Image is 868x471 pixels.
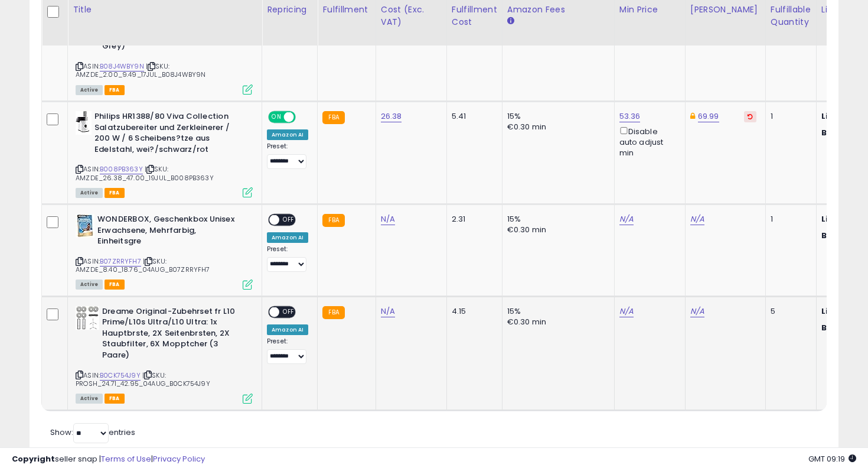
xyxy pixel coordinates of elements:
span: 2025-08-15 09:19 GMT [808,453,856,464]
div: Amazon AI [267,324,308,335]
i: Revert to store-level Dynamic Max Price [748,113,753,119]
img: 41lCFM6QatL._SL40_.jpg [76,214,94,238]
small: Amazon Fees. [507,16,514,27]
div: 1 [771,111,807,122]
div: Repricing [267,4,312,16]
span: | SKU: AMZDE_26.38_47.00_19JUL_B008PB363Y [76,164,214,182]
span: | SKU: PROSH_24.71_42.95_04AUG_B0CK754J9Y [76,371,210,388]
span: All listings currently available for purchase on Amazon [76,85,103,95]
div: ASIN: [76,214,253,288]
a: N/A [381,306,395,317]
small: FBA [322,306,344,319]
div: Amazon AI [267,232,308,243]
span: OFF [279,307,298,317]
div: ASIN: [76,306,253,402]
div: 5.41 [452,111,493,122]
span: | SKU: AMZDE_8.40_18.76_04AUG_B07ZRRYFH7 [76,256,210,274]
div: [PERSON_NAME] [690,4,761,16]
span: Show: entries [50,427,135,438]
a: N/A [619,213,634,225]
a: B0CK754J9Y [100,371,141,381]
a: Terms of Use [101,453,151,464]
div: ASIN: [76,111,253,196]
a: 69.99 [698,111,719,122]
div: Min Price [619,4,680,16]
span: FBA [105,280,125,290]
a: N/A [381,213,395,225]
a: B008PB363Y [100,164,143,174]
a: N/A [690,306,704,317]
div: 5 [771,306,807,317]
div: Amazon AI [267,129,308,140]
div: €0.30 min [507,122,605,132]
small: FBA [322,214,344,227]
div: 15% [507,111,605,122]
div: 15% [507,214,605,225]
b: Dreame Original-Zubehrset fr L10 Prime/L10s Ultra/L10 Ultra: 1x Hauptbrste, 2X Seitenbrsten, 2X S... [102,306,246,364]
a: 53.36 [619,111,641,122]
span: FBA [105,394,125,404]
div: Fulfillment [322,4,370,16]
div: €0.30 min [507,317,605,327]
div: Cost (Exc. VAT) [381,4,442,28]
a: B08J4WBY9N [100,61,144,72]
div: 4.15 [452,306,493,317]
div: Amazon Fees [507,4,609,16]
div: Preset: [267,337,308,364]
div: Fulfillment Cost [452,4,497,28]
div: 2.31 [452,214,493,225]
a: B07ZRRYFH7 [100,256,141,267]
span: FBA [105,85,125,95]
img: 31OgBsNWo4L._SL40_.jpg [76,111,92,135]
span: All listings currently available for purchase on Amazon [76,394,103,404]
a: N/A [619,306,634,317]
a: 26.38 [381,111,402,122]
b: Philips HR1388/80 Viva Collection Salatzubereiter und Zerkleinerer / 200 W / 6 Scheibens?tze aus ... [94,111,238,158]
div: seller snap | | [12,454,205,465]
span: OFF [279,215,298,225]
div: Preset: [267,142,308,169]
strong: Copyright [12,453,55,464]
div: Title [73,4,257,16]
i: This overrides the store level Dynamic Max Price for this listing [690,112,695,120]
b: WONDERBOX, Geschenkbox Unisex Erwachsene, Mehrfarbig, Einheitsgre [97,214,241,250]
div: Preset: [267,245,308,272]
div: Disable auto adjust min [619,125,676,159]
a: Privacy Policy [153,453,205,464]
span: | SKU: AMZDE_2.00_9.49_17JUL_B08J4WBY9N [76,61,205,79]
div: 1 [771,214,807,225]
a: N/A [690,213,704,225]
img: 41FQ3Jb79XL._SL40_.jpg [76,306,99,330]
span: FBA [105,188,125,198]
span: All listings currently available for purchase on Amazon [76,188,103,198]
small: FBA [322,111,344,124]
span: ON [269,112,284,122]
div: 15% [507,306,605,317]
div: €0.30 min [507,225,605,235]
span: OFF [294,112,313,122]
span: All listings currently available for purchase on Amazon [76,280,103,290]
div: Fulfillable Quantity [771,4,811,28]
